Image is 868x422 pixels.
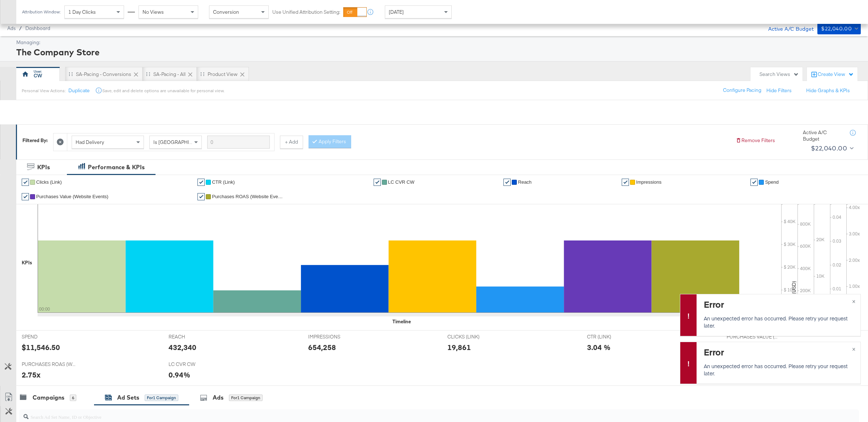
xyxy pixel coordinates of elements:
span: LC CVR CW [388,179,414,185]
span: × [852,344,855,353]
span: Reach [518,179,532,185]
button: Duplicate [68,87,90,94]
div: Performance & KPIs [88,163,145,171]
div: $11,546.50 [22,342,60,353]
span: Purchases Value (Website Events) [36,194,109,199]
div: for 1 Campaign [145,395,178,401]
div: Drag to reorder tab [200,72,204,76]
span: × [852,297,855,305]
div: Managing: [16,39,859,46]
div: The Company Store [16,46,859,58]
div: Ads [213,393,224,402]
span: 1 Day Clicks [68,9,96,15]
span: REACH [169,333,223,340]
div: for 1 Campaign [229,395,263,401]
span: PURCHASES ROAS (WEBSITE EVENTS) [22,361,76,368]
div: $22,040.00 [821,24,852,33]
div: Save, edit and delete options are unavailable for personal view. [102,88,224,94]
div: Product View [208,71,238,78]
label: Use Unified Attribution Setting: [272,9,340,16]
input: Enter a search term [207,136,270,149]
button: Hide Filters [766,87,792,94]
span: Conversion [213,9,239,15]
div: CW [34,72,42,79]
p: An unexpected error has occurred. Please retry your request later. [704,315,851,329]
span: Spend [765,179,779,185]
span: Clicks (Link) [36,179,62,185]
span: No Views [142,9,164,15]
span: [DATE] [389,9,404,15]
span: CTR (Link) [212,179,235,185]
span: Purchases ROAS (Website Events) [212,194,284,199]
div: Active A/C Budget [761,23,814,34]
div: KPIs [37,163,50,171]
button: $22,040.00 [808,142,855,154]
a: ✔ [622,179,629,186]
div: Error [704,298,851,310]
a: Dashboard [25,25,50,31]
a: ✔ [197,193,205,200]
div: Filtered By: [22,137,48,144]
button: Remove Filters [736,137,775,144]
span: CLICKS (LINK) [447,333,502,340]
span: Is [GEOGRAPHIC_DATA] [153,139,209,145]
div: $22,040.00 [811,143,847,154]
div: 432,340 [169,342,196,353]
span: / [16,25,25,31]
span: LC CVR CW [169,361,223,368]
a: ✔ [503,179,511,186]
span: CTR (LINK) [587,333,641,340]
span: Impressions [636,179,661,185]
button: Configure Pacing [718,84,766,97]
span: Ads [7,25,16,31]
p: An unexpected error has occurred. Please retry your request later. [704,362,851,377]
button: × [847,294,860,307]
div: Search Views [759,71,799,78]
div: Error [704,346,851,358]
div: 0.94% [169,370,190,380]
div: Personal View Actions: [22,88,65,94]
div: 19,861 [447,342,471,353]
div: Drag to reorder tab [69,72,73,76]
a: ✔ [374,179,381,186]
div: 3.04 % [587,342,610,353]
button: + Add [280,136,303,149]
div: Drag to reorder tab [146,72,150,76]
button: × [847,342,860,355]
a: ✔ [197,179,205,186]
div: Ad Sets [117,393,139,402]
div: Attribution Window: [22,9,61,14]
a: ✔ [750,179,758,186]
a: ✔ [22,193,29,200]
div: Campaigns [33,393,64,402]
div: SA-Pacing - All [153,71,186,78]
div: 6 [70,395,76,401]
span: SPEND [22,333,76,340]
button: $22,040.00 [817,23,861,34]
div: KPIs [22,259,32,266]
a: ✔ [22,179,29,186]
span: Had Delivery [76,139,104,145]
div: Create View [818,71,854,78]
span: IMPRESSIONS [308,333,362,340]
div: SA-Pacing - Conversions [76,71,131,78]
div: 2.75x [22,370,41,380]
input: Search Ad Set Name, ID or Objective [29,407,780,421]
button: Hide Graphs & KPIs [806,87,850,94]
div: Timeline [392,318,411,325]
div: 654,258 [308,342,336,353]
div: Active A/C Budget [803,129,843,142]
